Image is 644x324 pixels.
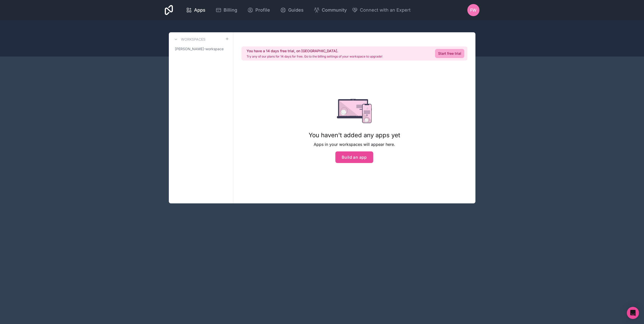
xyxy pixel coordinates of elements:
[173,44,229,53] a: [PERSON_NAME]-workspace
[352,7,411,14] button: Connect with an Expert
[310,5,351,16] a: Community
[337,99,372,123] img: empty state
[224,7,237,14] span: Billing
[335,151,373,163] button: Build an app
[288,7,304,14] span: Guides
[309,141,400,147] p: Apps in your workspaces will appear here.
[243,5,274,16] a: Profile
[182,5,209,16] a: Apps
[276,5,308,16] a: Guides
[435,49,464,58] a: Start free trial
[181,37,205,42] h3: Workspaces
[360,7,411,14] span: Connect with an Expert
[309,131,400,139] h1: You haven't added any apps yet
[255,7,270,14] span: Profile
[470,7,476,13] span: FW
[627,307,639,319] div: Open Intercom Messenger
[247,55,382,59] p: Try any of our plans for 14 days for free. Go to the billing settings of your workspace to upgrade!
[247,48,382,53] h2: You have a 14 days free trial, on [GEOGRAPHIC_DATA].
[175,46,224,51] span: [PERSON_NAME]-workspace
[194,7,205,14] span: Apps
[211,5,241,16] a: Billing
[173,36,205,42] a: Workspaces
[322,7,347,14] span: Community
